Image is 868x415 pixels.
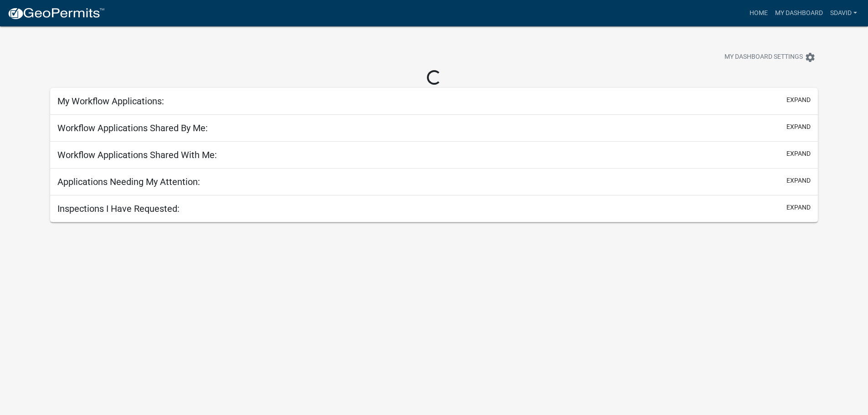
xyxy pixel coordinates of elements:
button: expand [786,203,811,212]
button: My Dashboard Settingssettings [717,48,823,66]
button: expand [786,149,811,159]
h5: Inspections I Have Requested: [57,203,180,214]
button: expand [786,122,811,132]
span: My Dashboard Settings [724,52,803,63]
button: expand [786,176,811,185]
h5: Workflow Applications Shared With Me: [57,149,217,160]
a: My Dashboard [771,5,827,22]
h5: My Workflow Applications: [57,96,164,107]
h5: Workflow Applications Shared By Me: [57,123,208,133]
button: expand [786,95,811,105]
i: settings [805,52,816,63]
a: Home [746,5,771,22]
h5: Applications Needing My Attention: [57,176,200,187]
a: SDavid [827,5,861,22]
